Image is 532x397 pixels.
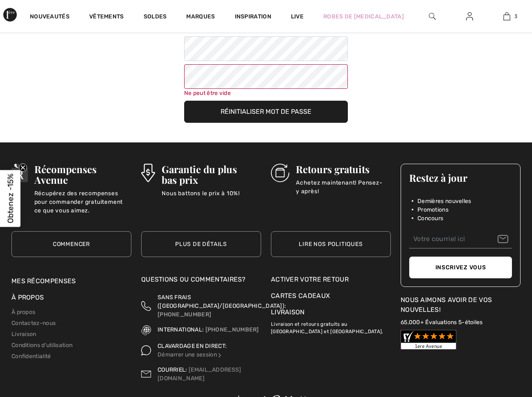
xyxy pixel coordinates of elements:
[158,366,187,373] span: COURRIEL:
[514,13,517,20] span: 3
[34,189,131,205] p: Récupérez des recompenses pour commander gratuitement ce que vous aimez.
[162,189,261,205] p: Nous battons le prix à 10%!
[141,231,261,257] a: Plus de détails
[19,164,27,172] button: Close teaser
[141,293,151,319] img: Sans Frais (Canada/EU)
[466,11,473,21] img: Mes infos
[158,326,204,333] span: INTERNATIONAL:
[30,13,70,22] a: Nouveautés
[409,257,512,278] button: Inscrivez vous
[11,309,35,316] a: À propos
[417,214,443,223] span: Concours
[141,342,151,359] img: Clavardage en direct
[417,205,449,214] span: Promotions
[217,352,223,358] img: Clavardage en direct
[158,351,223,358] a: Démarrer une session
[158,311,211,318] a: [PHONE_NUMBER]
[489,11,525,21] a: 3
[296,164,391,174] h3: Retours gratuits
[184,101,348,123] button: Réinitialiser mot de passe
[184,89,348,97] div: Ne peut être vide
[158,343,227,350] span: CLAVARDAGE EN DIRECT:
[11,331,36,338] a: Livraison
[460,11,480,22] a: Se connecter
[11,293,131,307] div: À propos
[271,291,391,301] a: Cartes Cadeaux
[141,275,261,289] div: Questions ou commentaires?
[429,11,436,21] img: recherche
[401,330,456,350] img: Customer Reviews
[186,13,215,22] a: Marques
[271,164,289,182] img: Retours gratuits
[3,7,17,23] img: 1ère Avenue
[158,294,286,309] span: SANS FRAIS ([GEOGRAPHIC_DATA]/[GEOGRAPHIC_DATA]):
[296,178,391,195] p: Achetez maintenant! Pensez-y après!
[323,12,404,21] a: Robes de [MEDICAL_DATA]
[141,365,151,383] img: Contact us
[11,277,76,285] a: Mes récompenses
[401,319,483,326] a: 65,000+ Évaluations 5-étoiles
[89,13,124,22] a: Vêtements
[409,172,512,183] h3: Restez à jour
[158,366,241,382] a: [EMAIL_ADDRESS][DOMAIN_NAME]
[11,320,56,327] a: Contactez-nous
[141,325,151,335] img: International
[34,164,131,185] h3: Récompenses Avenue
[271,308,305,316] a: Livraison
[11,353,51,360] a: Confidentialité
[271,275,391,284] a: Activer votre retour
[11,164,28,182] img: Récompenses Avenue
[271,231,391,257] a: Lire nos politiques
[6,174,15,223] span: Obtenez -15%
[235,13,271,22] span: Inspiration
[141,164,155,182] img: Garantie du plus bas prix
[409,230,512,248] input: Votre courriel ici
[401,295,521,315] div: Nous aimons avoir de vos nouvelles!
[205,326,259,333] a: [PHONE_NUMBER]
[417,197,471,205] span: Dernières nouvelles
[271,317,391,335] p: Livraison et retours gratuits au [GEOGRAPHIC_DATA] et [GEOGRAPHIC_DATA].
[162,164,261,185] h3: Garantie du plus bas prix
[144,13,167,22] a: Soldes
[11,342,72,349] a: Conditions d'utilisation
[503,11,510,21] img: Mon panier
[291,12,304,21] a: Live
[11,231,131,257] a: Commencer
